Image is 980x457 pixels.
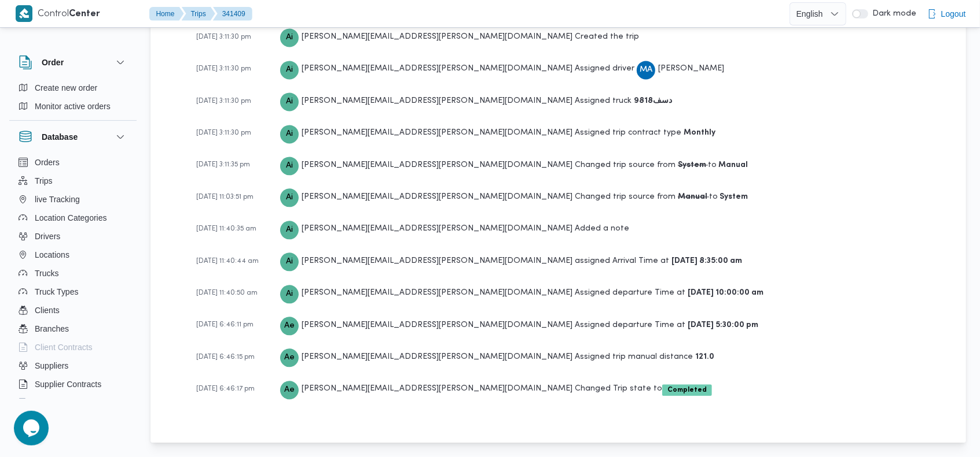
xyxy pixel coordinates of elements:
span: Ai [286,125,293,143]
div: Abdelrahman.ibrahim@illa.com.eg [280,28,299,47]
div: Muhammad Ahmad Abadalftah Muhammad [637,61,655,79]
span: Trips [35,174,53,188]
b: Manual [717,161,748,169]
div: Abdelrahman.ibrahim@illa.com.eg [280,188,299,207]
span: [DATE] 11:40:44 am [196,258,259,265]
span: [PERSON_NAME][EMAIL_ADDRESS][PERSON_NAME][DOMAIN_NAME] [302,289,572,296]
span: Clients [35,303,60,317]
b: [DATE] 10:00:00 am [688,289,764,296]
span: [PERSON_NAME][EMAIL_ADDRESS][PERSON_NAME][DOMAIN_NAME] [302,129,572,136]
span: [DATE] 3:11:30 pm [196,129,251,136]
span: [DATE] 3:11:35 pm [196,161,250,168]
span: Ae [284,348,295,367]
span: Devices [35,396,64,410]
span: Ae [284,317,295,335]
span: Completed [662,384,712,396]
span: Drivers [35,229,60,243]
span: Ae [284,381,295,399]
span: Ai [286,188,293,207]
button: Database [19,130,127,144]
button: Client Contracts [14,338,132,356]
span: Suppliers [35,359,68,373]
b: Monthly [684,129,715,136]
span: Trucks [35,266,58,280]
button: Drivers [14,227,132,246]
b: Manual [678,193,709,200]
button: Clients [14,301,132,319]
span: Create new order [35,81,97,95]
span: Branches [35,322,69,336]
b: [DATE] 8:35:00 am [671,257,742,265]
button: Trips [182,7,215,21]
div: Assigned driver [280,58,724,79]
span: [PERSON_NAME][EMAIL_ADDRESS][PERSON_NAME][DOMAIN_NAME] [302,33,572,40]
span: Monitor active orders [35,99,111,113]
h3: Order [42,55,64,69]
span: Ai [286,285,293,303]
button: 341409 [213,7,252,21]
span: Logout [941,7,966,21]
span: [DATE] 6:46:15 pm [196,354,255,361]
div: Ahmed.ebrahim@illa.com.eg [280,348,299,367]
span: Client Contracts [35,340,93,354]
h3: Database [42,130,78,144]
b: 121.0 [695,353,714,361]
div: Database [9,153,137,403]
button: Trips [14,172,132,190]
div: Abdelrahman.ibrahim@illa.com.eg [280,157,299,175]
img: X8yXhbKr1z7QwAAAABJRU5ErkJggg== [16,5,32,22]
span: Locations [35,248,69,262]
span: [PERSON_NAME][EMAIL_ADDRESS][PERSON_NAME][DOMAIN_NAME] [302,161,572,169]
div: Added a note [280,218,629,239]
div: Abdelrahman.ibrahim@illa.com.eg [280,61,299,79]
span: Ai [286,221,293,239]
button: Suppliers [14,356,132,375]
button: live Tracking [14,190,132,209]
button: Devices [14,393,132,412]
span: Ai [286,252,293,271]
button: Monitor active orders [14,97,132,116]
span: [PERSON_NAME] [658,65,724,72]
div: Abdelrahman.ibrahim@illa.com.eg [280,285,299,303]
span: [PERSON_NAME][EMAIL_ADDRESS][PERSON_NAME][DOMAIN_NAME] [302,353,572,361]
div: Abdelrahman.ibrahim@illa.com.eg [280,125,299,143]
button: Trucks [14,264,132,283]
iframe: chat widget [12,411,49,445]
span: [DATE] 6:46:17 pm [196,385,255,392]
span: Ai [286,157,293,175]
div: Assigned departure Time at [280,283,764,303]
span: [PERSON_NAME][EMAIL_ADDRESS][PERSON_NAME][DOMAIN_NAME] [302,97,572,105]
span: [DATE] 3:11:30 pm [196,34,251,40]
span: Truck Types [35,285,78,299]
button: Supplier Contracts [14,375,132,393]
span: Ai [286,92,293,111]
div: assigned Arrival Time at [280,251,742,271]
div: Abdelrahman.ibrahim@illa.com.eg [280,92,299,111]
button: Orders [14,153,132,172]
span: live Tracking [35,192,80,206]
div: Assigned trip manual distance [280,347,714,367]
span: Location Categories [35,211,107,225]
div: Assigned trip contract type [280,122,715,143]
span: [PERSON_NAME][EMAIL_ADDRESS][PERSON_NAME][DOMAIN_NAME] [302,225,572,232]
span: [DATE] 3:11:30 pm [196,98,251,105]
div: Abdelrahman.ibrahim@illa.com.eg [280,221,299,239]
button: Locations [14,246,132,264]
button: Location Categories [14,209,132,227]
button: Order [19,55,127,69]
b: System [678,161,708,169]
button: Branches [14,319,132,338]
span: [PERSON_NAME][EMAIL_ADDRESS][PERSON_NAME][DOMAIN_NAME] [302,257,572,265]
div: Created the trip [280,27,639,47]
span: Supplier Contracts [35,377,101,391]
div: Order [9,79,137,120]
span: Orders [35,155,60,169]
div: Assigned truck [280,91,672,111]
button: Logout [923,2,971,25]
b: Center [69,10,101,18]
button: Create new order [14,79,132,97]
b: دسف9818 [634,97,672,105]
span: [PERSON_NAME][EMAIL_ADDRESS][PERSON_NAME][DOMAIN_NAME] [302,65,572,72]
div: Abdelrahman.ibrahim@illa.com.eg [280,252,299,271]
span: [DATE] 3:11:30 pm [196,65,251,72]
